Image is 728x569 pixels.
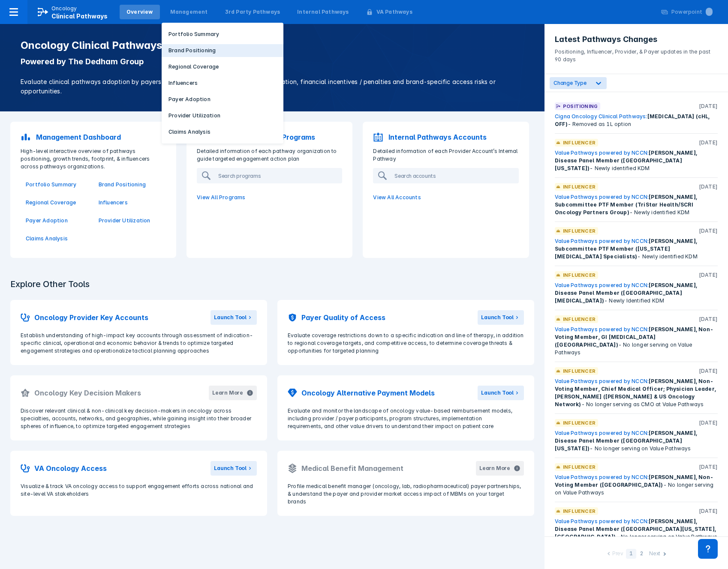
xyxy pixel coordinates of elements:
p: Visualize & track VA oncology access to support engagement efforts across national and site-level... [21,482,257,498]
p: High-level interactive overview of pathways positioning, growth trends, footprint, & influencers ... [15,147,171,171]
p: [DATE] [699,183,718,191]
p: Influencer [563,419,596,427]
p: Management Dashboard [36,132,121,142]
input: Search programs [215,169,341,183]
h2: VA Oncology Access [34,463,107,473]
button: Launch Tool [211,310,257,325]
p: Detailed information of each pathway organization to guide targeted engagement action plan [192,147,347,163]
a: Management Dashboard [15,127,171,147]
a: Claims Analysis [26,235,88,243]
a: Value Pathways powered by NCCN: [555,150,649,156]
div: - Newly Identified KDM [555,282,718,305]
div: - Newly identified KDM [555,193,718,216]
div: 3rd Party Pathways [225,8,280,16]
a: Value Pathways powered by NCCN: [555,282,649,288]
p: Influencer [563,271,596,279]
div: Management [170,8,208,16]
p: Brand Positioning [99,181,161,189]
h2: Medical Benefit Management [301,463,403,473]
div: 1 [626,549,636,559]
a: Value Pathways powered by NCCN: [555,326,649,332]
a: Value Pathways powered by NCCN: [555,238,649,244]
a: Portfolio Summary [26,181,88,189]
button: Learn More [476,461,524,476]
span: [PERSON_NAME], Disease Panel Member ([GEOGRAPHIC_DATA][US_STATE]) [555,430,697,452]
a: Portfolio Summary [162,28,283,41]
span: [PERSON_NAME], Disease Panel Member ([GEOGRAPHIC_DATA][US_STATE], [GEOGRAPHIC_DATA]) [555,518,716,540]
p: Establish understanding of high-impact key accounts through assessment of indication-specific cli... [21,332,257,355]
h1: Oncology Clinical Pathways Tool [21,39,524,51]
div: - No longer serving on Value Pathways [555,518,718,541]
h2: Oncology Key Decision Makers [34,388,141,398]
div: Learn More [212,389,243,397]
div: Launch Tool [214,314,247,321]
div: - No longer serving on Value Pathways [555,429,718,452]
div: Contact Support [698,539,718,559]
button: Payer Adoption [162,93,283,106]
button: Launch Tool [478,310,524,325]
p: Influencer [563,227,596,235]
h3: Latest Pathways Changes [555,34,718,45]
button: Learn More [209,386,257,400]
span: [PERSON_NAME], Disease Panel Member ([GEOGRAPHIC_DATA][US_STATE]) [555,150,697,171]
p: [DATE] [699,463,718,471]
a: Cigna Oncology Clinical Pathways: [555,113,647,120]
p: Evaluate and monitor the landscape of oncology value-based reimbursement models, including provid... [288,407,524,430]
span: [PERSON_NAME], Disease Panel Member ([GEOGRAPHIC_DATA][MEDICAL_DATA]) [555,282,697,304]
div: - No longer serving on Value Pathways [555,326,718,356]
p: Influencer [563,139,596,147]
p: Portfolio Summary [168,30,219,38]
p: [DATE] [699,315,718,323]
a: Value Pathways powered by NCCN: [555,518,649,524]
p: [DATE] [699,139,718,147]
p: Influencer [563,315,596,323]
div: - No longer serving on Value Pathways [555,473,718,497]
a: Overview [120,5,160,19]
a: Payer Adoption [26,217,88,225]
p: Claims Analysis [168,128,211,136]
p: Evaluate clinical pathways adoption by payers and providers, implementation sophistication, finan... [21,77,524,96]
a: 3rd Party Pathways [218,5,287,19]
a: Internal Pathways Accounts [368,127,523,147]
a: View All Accounts [368,189,523,207]
div: - No longer serving as CMO at Value Pathways [555,377,718,408]
span: [PERSON_NAME], Subcommittee PTF Member ([US_STATE] [MEDICAL_DATA] Specialists) [555,238,697,260]
p: [DATE] [699,419,718,427]
a: View All Programs [192,189,347,207]
div: - Newly identified KDM [555,237,718,261]
span: Change Type [554,80,587,86]
p: Regional Coverage [26,199,88,207]
a: Value Pathways powered by NCCN: [555,378,649,384]
div: Next [649,550,660,559]
a: Value Pathways powered by NCCN: [555,194,649,200]
p: Discover relevant clinical & non-clinical key decision-makers in oncology across specialties, acc... [21,407,257,430]
button: Provider Utilization [162,109,283,122]
button: Influencers [162,77,283,90]
div: Launch Tool [481,314,514,321]
a: Provider Utilization [99,217,161,225]
button: Brand Positioning [162,44,283,57]
p: [DATE] [699,271,718,279]
h2: Oncology Provider Key Accounts [34,312,148,323]
div: Internal Pathways [297,8,349,16]
span: [PERSON_NAME], Non-Voting Member, GI [MEDICAL_DATA] ([GEOGRAPHIC_DATA]) [555,326,713,348]
div: - Removed as 1L option [555,113,718,128]
a: Claims Analysis [162,126,283,138]
p: Evaluate coverage restrictions down to a specific indication and line of therapy, in addition to ... [288,332,524,355]
p: Payer Adoption [168,96,211,103]
a: Regional Coverage [162,60,283,73]
div: Overview [126,8,153,16]
a: Internal Pathways [290,5,355,19]
p: [DATE] [699,507,718,515]
p: Internal Pathways Accounts [388,132,487,142]
p: Influencers [168,79,198,87]
p: Positioning, Influencer, Provider, & Payer updates in the past 90 days [555,45,718,63]
div: Powerpoint [671,8,713,16]
p: Detailed information of each Provider Account’s Internal Pathway [368,147,523,163]
div: Launch Tool [214,464,247,472]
